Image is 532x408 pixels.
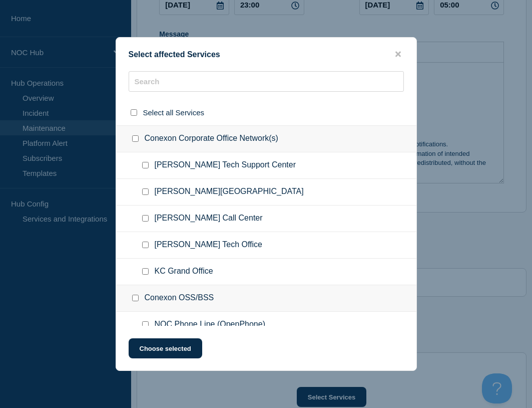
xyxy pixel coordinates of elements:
div: Conexon OSS/BSS [116,285,416,312]
span: [PERSON_NAME] Tech Office [155,240,262,250]
button: Choose selected [129,338,202,358]
input: select all checkbox [131,109,137,116]
input: Jackson Call Center checkbox [142,188,149,195]
span: NOC Phone Line (OpenPhone) [155,320,265,330]
input: NOC Phone Line (OpenPhone) checkbox [142,321,149,328]
input: McDonough Tech Support Center checkbox [142,162,149,168]
input: Search [129,71,404,92]
span: Select all Services [143,108,205,117]
span: KC Grand Office [155,267,213,277]
div: Select affected Services [116,50,416,59]
input: Conexon OSS/BSS checkbox [132,295,139,301]
input: KC Vivion Call Center checkbox [142,215,149,222]
button: close button [392,50,404,59]
input: KC Grand Office checkbox [142,268,149,275]
div: Conexon Corporate Office Network(s) [116,125,416,152]
span: [PERSON_NAME] Tech Support Center [155,160,296,170]
span: [PERSON_NAME] Call Center [155,214,263,224]
input: KC Vivion Tech Office checkbox [142,242,149,248]
span: [PERSON_NAME][GEOGRAPHIC_DATA] [155,187,304,197]
input: Conexon Corporate Office Network(s) checkbox [132,135,139,142]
